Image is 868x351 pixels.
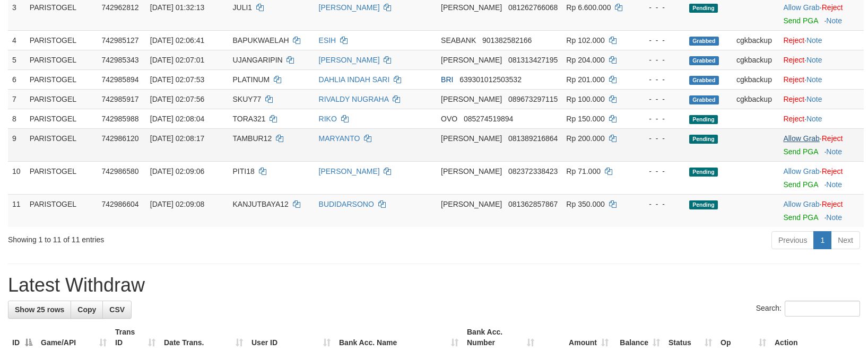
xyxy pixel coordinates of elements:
td: 8 [8,109,25,128]
a: Reject [822,200,843,208]
span: Pending [689,200,718,209]
span: KANJUTBAYA12 [233,200,289,208]
div: - - - [638,35,681,46]
span: [PERSON_NAME] [441,56,502,64]
a: Allow Grab [783,3,819,12]
div: - - - [638,55,681,65]
span: BRI [441,75,453,84]
a: RIVALDY NUGRAHA [319,95,389,103]
a: Previous [771,231,814,249]
span: [DATE] 01:32:13 [150,3,204,12]
a: Note [826,16,842,25]
div: - - - [638,113,681,124]
a: Reject [783,56,804,64]
a: Note [826,213,842,222]
span: CSV [109,305,125,314]
div: - - - [638,199,681,209]
td: · [779,30,864,50]
a: CSV [102,301,132,319]
a: [PERSON_NAME] [319,167,380,175]
div: - - - [638,94,681,104]
span: 742986604 [101,200,138,208]
span: · [783,3,821,12]
span: [PERSON_NAME] [441,134,502,143]
td: · [779,109,864,128]
span: [PERSON_NAME] [441,95,502,103]
a: Copy [71,301,103,319]
span: · [783,200,821,208]
a: Allow Grab [783,167,819,175]
span: 742985894 [101,75,138,84]
span: TAMBUR12 [233,134,272,143]
a: [PERSON_NAME] [319,3,380,12]
span: [PERSON_NAME] [441,3,502,12]
span: BAPUKWAELAH [233,36,289,45]
span: 742986580 [101,167,138,175]
a: RIKO [319,115,337,123]
span: UJANGARIPIN [233,56,283,64]
span: 742985343 [101,56,138,64]
a: Send PGA [783,147,818,156]
a: Note [806,56,822,64]
span: Grabbed [689,37,719,46]
span: [DATE] 02:09:06 [150,167,204,175]
span: [DATE] 02:08:04 [150,115,204,123]
a: Reject [822,134,843,143]
a: Send PGA [783,16,818,25]
td: cgkbackup [732,50,779,69]
a: DAHLIA INDAH SARI [319,75,390,84]
span: 742985988 [101,115,138,123]
a: Next [831,231,860,249]
td: 6 [8,69,25,89]
div: - - - [638,2,681,13]
td: PARISTOGEL [25,161,98,194]
span: Grabbed [689,76,719,85]
span: 742986120 [101,134,138,143]
span: TORA321 [233,115,266,123]
td: PARISTOGEL [25,194,98,227]
a: Note [826,180,842,189]
span: [DATE] 02:06:41 [150,36,204,45]
span: SEABANK [441,36,476,45]
a: Reject [783,36,804,45]
span: Rp 150.000 [566,115,604,123]
span: Copy 081362857867 to clipboard [508,200,558,208]
a: BUDIDARSONO [319,200,374,208]
span: Pending [689,168,718,177]
span: · [783,167,821,175]
span: OVO [441,115,457,123]
span: Pending [689,115,718,124]
div: Showing 1 to 11 of 11 entries [8,230,354,245]
div: - - - [638,133,681,144]
input: Search: [785,301,860,317]
span: Rp 204.000 [566,56,604,64]
span: 742985127 [101,36,138,45]
a: MARYANTO [319,134,360,143]
td: 9 [8,128,25,161]
td: PARISTOGEL [25,69,98,89]
a: Reject [822,3,843,12]
span: [PERSON_NAME] [441,200,502,208]
span: Grabbed [689,56,719,65]
td: 11 [8,194,25,227]
span: Rp 100.000 [566,95,604,103]
td: PARISTOGEL [25,109,98,128]
h1: Latest Withdraw [8,275,860,296]
a: Note [806,75,822,84]
span: 742962812 [101,3,138,12]
span: [DATE] 02:09:08 [150,200,204,208]
span: [PERSON_NAME] [441,167,502,175]
span: Copy 089673297115 to clipboard [508,95,558,103]
span: [DATE] 02:07:53 [150,75,204,84]
td: 4 [8,30,25,50]
td: · [779,161,864,194]
span: PLATINUM [233,75,270,84]
span: Rp 71.000 [566,167,601,175]
a: Note [806,95,822,103]
span: Copy 081313427195 to clipboard [508,56,558,64]
span: PITI18 [233,167,255,175]
a: [PERSON_NAME] [319,56,380,64]
td: cgkbackup [732,30,779,50]
span: 742985917 [101,95,138,103]
span: Copy 085274519894 to clipboard [464,115,513,123]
